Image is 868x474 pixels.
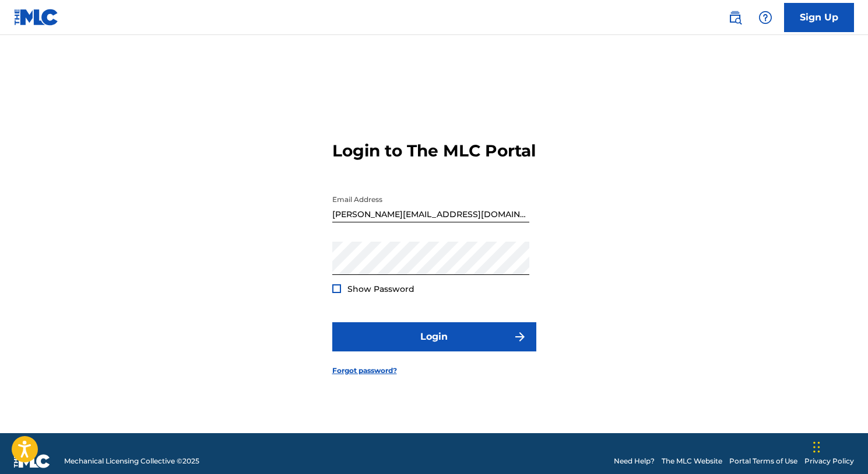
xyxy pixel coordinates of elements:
[332,365,397,376] a: Forgot password?
[784,3,854,32] a: Sign Up
[513,330,527,344] img: f7272a7cc735f4ea7f67.svg
[758,11,772,25] img: help
[662,456,722,466] a: The MLC Website
[14,9,59,26] img: MLC Logo
[332,141,536,161] h3: Login to The MLC Portal
[728,11,742,25] img: search
[14,454,50,468] img: logo
[754,6,777,29] div: Help
[347,284,414,294] span: Show Password
[813,430,820,465] div: Drag
[810,418,868,474] iframe: Chat Widget
[64,456,199,466] span: Mechanical Licensing Collective © 2025
[804,456,854,466] a: Privacy Policy
[723,6,747,29] a: Public Search
[729,456,797,466] a: Portal Terms of Use
[614,456,655,466] a: Need Help?
[332,322,536,351] button: Login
